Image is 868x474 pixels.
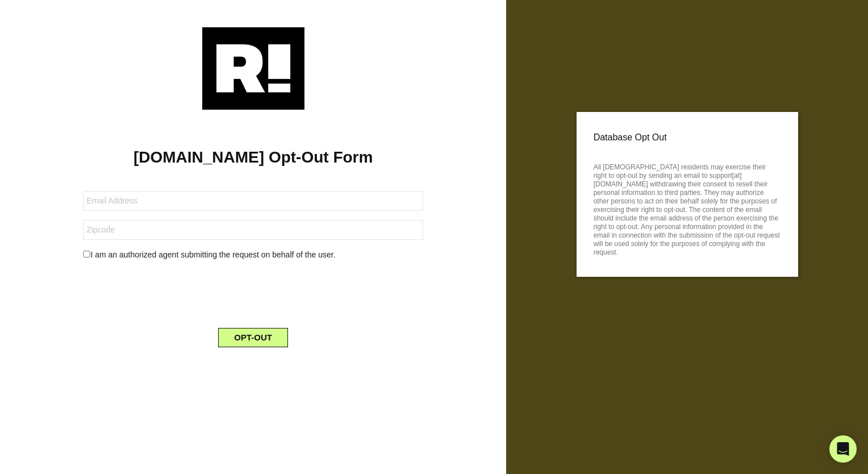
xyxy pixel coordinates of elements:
[202,27,304,110] img: Retention.com
[594,160,781,257] p: All [DEMOGRAPHIC_DATA] residents may exercise their right to opt-out by sending an email to suppo...
[17,148,489,167] h1: [DOMAIN_NAME] Opt-Out Form
[83,220,423,240] input: Zipcode
[167,270,340,314] iframe: reCAPTCHA
[829,435,857,463] div: Open Intercom Messenger
[594,129,781,146] p: Database Opt Out
[218,328,288,347] button: OPT-OUT
[74,249,432,261] div: I am an authorized agent submitting the request on behalf of the user.
[83,191,423,211] input: Email Address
